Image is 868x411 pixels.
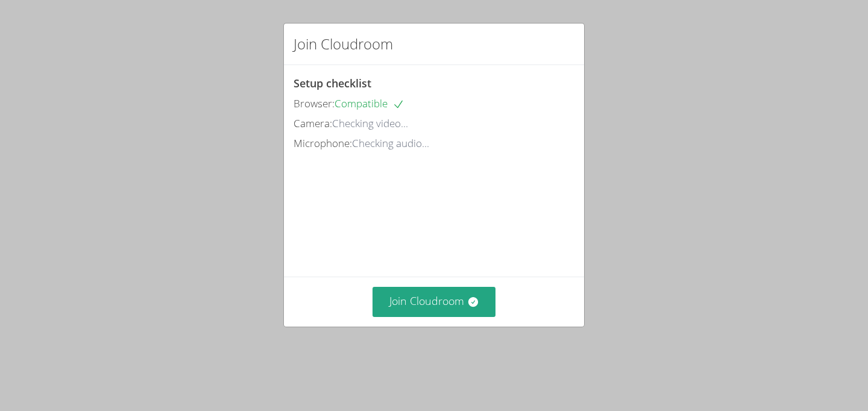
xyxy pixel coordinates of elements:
[294,96,335,110] span: Browser:
[373,287,496,316] button: Join Cloudroom
[352,136,429,150] span: Checking audio...
[335,96,404,110] span: Compatible
[294,136,352,150] span: Microphone:
[294,116,332,130] span: Camera:
[294,76,371,90] span: Setup checklist
[294,33,393,55] h2: Join Cloudroom
[332,116,408,130] span: Checking video...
